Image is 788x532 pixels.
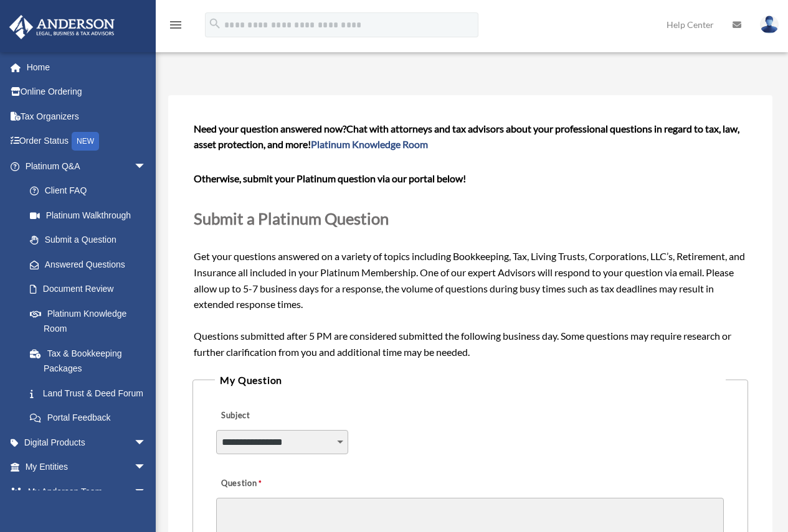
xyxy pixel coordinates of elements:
[194,172,466,184] b: Otherwise, submit your Platinum question via our portal below!
[194,209,389,228] span: Submit a Platinum Question
[134,455,159,480] span: arrow_drop_down
[17,203,165,228] a: Platinum Walkthrough
[168,17,183,32] i: menu
[17,179,165,203] a: Client FAQ
[9,455,165,480] a: My Entitiesarrow_drop_down
[9,80,165,105] a: Online Ordering
[168,22,183,32] a: menu
[9,129,165,154] a: Order StatusNEW
[17,228,159,253] a: Submit a Question
[17,406,165,431] a: Portal Feedback
[194,123,747,358] span: Get your questions answered on a variety of topics including Bookkeeping, Tax, Living Trusts, Cor...
[208,17,222,30] i: search
[216,475,313,492] label: Question
[9,430,165,455] a: Digital Productsarrow_drop_down
[9,55,165,80] a: Home
[17,341,165,381] a: Tax & Bookkeeping Packages
[194,123,346,134] span: Need your question answered now?
[9,479,165,504] a: My Anderson Teamarrow_drop_down
[17,381,165,406] a: Land Trust & Deed Forum
[134,479,159,505] span: arrow_drop_down
[17,301,165,341] a: Platinum Knowledge Room
[17,277,165,302] a: Document Review
[311,138,428,150] a: Platinum Knowledge Room
[760,16,779,34] img: User Pic
[17,252,165,277] a: Answered Questions
[216,407,335,424] label: Subject
[194,123,739,151] span: Chat with attorneys and tax advisors about your professional questions in regard to tax, law, ass...
[215,371,725,389] legend: My Question
[134,154,159,179] span: arrow_drop_down
[72,132,99,151] div: NEW
[9,154,165,179] a: Platinum Q&Aarrow_drop_down
[9,104,165,129] a: Tax Organizers
[6,15,118,39] img: Anderson Advisors Platinum Portal
[134,430,159,455] span: arrow_drop_down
